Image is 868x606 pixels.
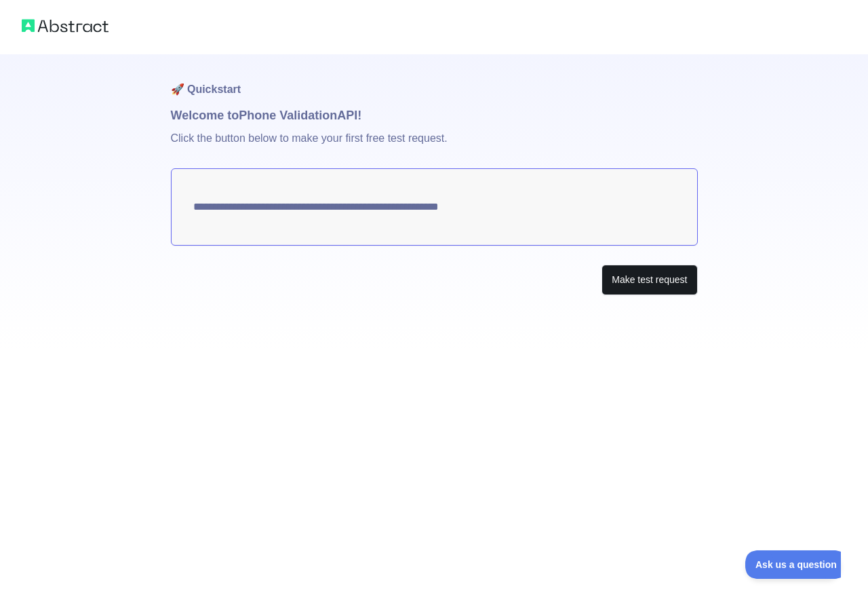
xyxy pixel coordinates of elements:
[171,106,698,125] h1: Welcome to Phone Validation API!
[22,16,108,35] img: Abstract logo
[171,125,698,168] p: Click the button below to make your first free test request.
[745,550,841,579] iframe: Toggle Customer Support
[601,265,697,295] button: Make test request
[171,54,698,106] h1: 🚀 Quickstart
